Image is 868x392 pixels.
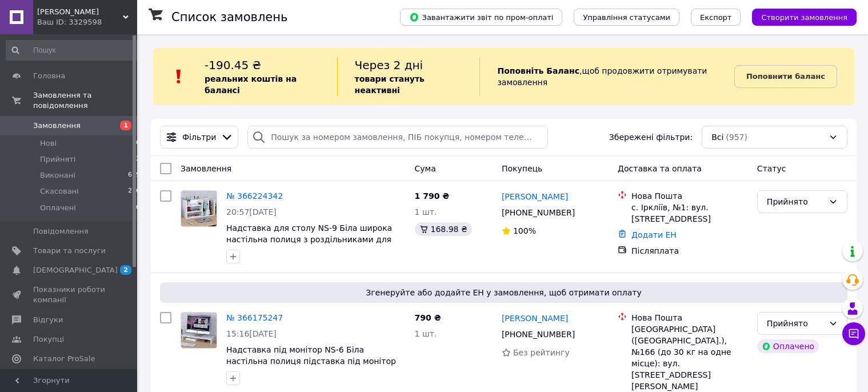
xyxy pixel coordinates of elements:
[499,205,577,221] div: [PHONE_NUMBER]
[502,313,568,324] a: [PERSON_NAME]
[726,133,747,142] span: (957)
[181,190,217,227] a: Фото товару
[40,138,57,149] span: Нові
[226,223,392,255] a: Надставка для столу NS-9 Біла широка настільна полиця з роздільниками для книг і канцелярії Loft ...
[761,13,847,22] span: Створити замовлення
[40,154,75,165] span: Прийняті
[499,326,577,342] div: [PHONE_NUMBER]
[513,226,536,235] span: 100%
[400,9,562,26] button: Завантажити звіт по пром-оплаті
[165,287,843,298] span: Згенеруйте або додайте ЕН у замовлення, щоб отримати оплату
[120,265,131,275] span: 2
[6,40,141,61] input: Пошук
[136,138,140,149] span: 0
[181,191,217,226] img: Фото товару
[128,186,140,197] span: 276
[631,202,748,225] div: с. Іркліїв, №1: вул. [STREET_ADDRESS]
[767,195,824,208] div: Прийнято
[700,13,732,22] span: Експорт
[170,68,187,85] img: :exclamation:
[181,312,217,349] a: Фото товару
[33,285,106,305] span: Показники роботи компанії
[752,9,857,26] button: Створити замовлення
[631,245,748,257] div: Післяплата
[33,265,118,275] span: [DEMOGRAPHIC_DATA]
[513,348,570,357] span: Без рейтингу
[226,313,283,322] a: № 366175247
[37,7,123,17] span: INKA Mebel
[33,71,65,81] span: Головна
[182,131,216,143] span: Фільтри
[40,186,79,197] span: Скасовані
[136,203,140,213] span: 0
[33,90,137,111] span: Замовлення та повідомлення
[691,9,741,26] button: Експорт
[33,246,106,256] span: Товари та послуги
[247,126,548,149] input: Пошук за номером замовлення, ПІБ покупця, номером телефону, Email, номером накладної
[479,57,734,96] div: , щоб продовжити отримувати замовлення
[415,329,437,338] span: 1 шт.
[415,222,472,236] div: 168.98 ₴
[226,345,396,377] a: Надставка під монітор NS-6 Біла настільна полиця підставка під монітор ДСП
[757,164,786,173] span: Статус
[415,207,437,217] span: 1 шт.
[33,315,63,325] span: Відгуки
[415,191,450,201] span: 1 790 ₴
[618,164,702,173] span: Доставка та оплата
[502,191,568,202] a: [PERSON_NAME]
[181,164,231,173] span: Замовлення
[415,164,436,173] span: Cума
[226,191,283,201] a: № 366224342
[497,66,579,75] b: Поповніть Баланс
[33,121,81,131] span: Замовлення
[205,58,261,72] span: -190.45 ₴
[355,74,425,95] b: товари стануть неактивні
[355,58,423,72] span: Через 2 дні
[171,10,287,24] h1: Список замовлень
[631,190,748,202] div: Нова Пошта
[842,322,865,345] button: Чат з покупцем
[631,230,677,239] a: Додати ЕН
[631,312,748,323] div: Нова Пошта
[33,226,89,237] span: Повідомлення
[741,12,857,21] a: Створити замовлення
[136,154,140,165] span: 2
[415,313,441,322] span: 790 ₴
[128,170,140,181] span: 679
[181,313,217,348] img: Фото товару
[40,203,76,213] span: Оплачені
[711,131,723,143] span: Всі
[502,164,542,173] span: Покупець
[33,334,64,345] span: Покупці
[757,339,819,353] div: Оплачено
[609,131,693,143] span: Збережені фільтри:
[734,65,837,88] a: Поповнити баланс
[40,170,75,181] span: Виконані
[574,9,679,26] button: Управління статусами
[746,72,825,81] b: Поповнити баланс
[37,17,137,27] div: Ваш ID: 3329598
[226,329,277,338] span: 15:16[DATE]
[767,317,824,330] div: Прийнято
[226,207,277,217] span: 20:57[DATE]
[409,12,553,22] span: Завантажити звіт по пром-оплаті
[583,13,670,22] span: Управління статусами
[33,354,95,364] span: Каталог ProSale
[120,121,131,130] span: 1
[631,323,748,392] div: [GEOGRAPHIC_DATA] ([GEOGRAPHIC_DATA].), №166 (до 30 кг на одне місце): вул. [STREET_ADDRESS][PERS...
[205,74,297,95] b: реальних коштів на балансі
